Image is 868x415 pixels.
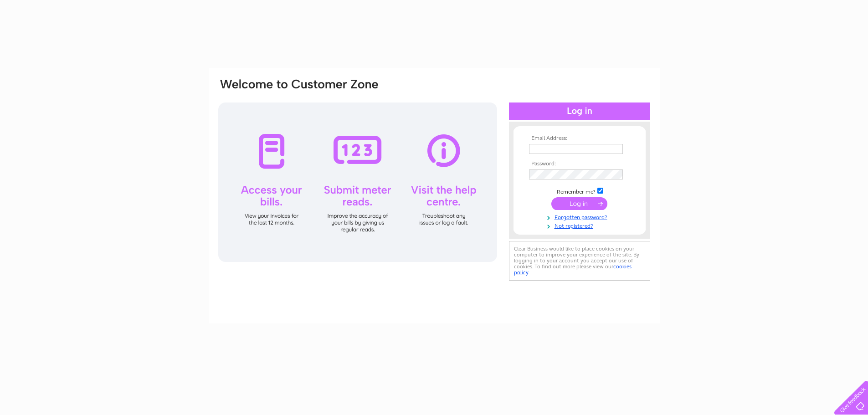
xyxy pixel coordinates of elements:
th: Email Address: [527,135,632,142]
a: Forgotten password? [529,212,632,221]
a: Not registered? [529,221,632,230]
th: Password: [527,161,632,167]
a: cookies policy [514,263,632,276]
td: Remember me? [527,186,632,195]
input: Submit [551,197,607,210]
div: Clear Business would like to place cookies on your computer to improve your experience of the sit... [509,241,650,281]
